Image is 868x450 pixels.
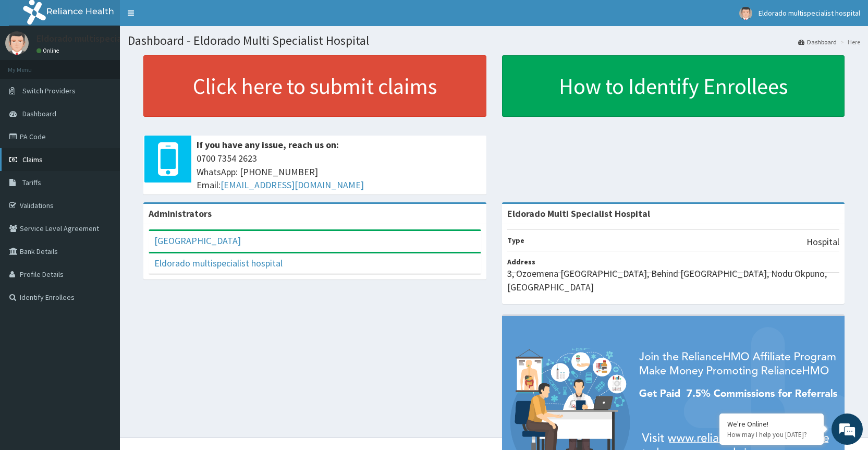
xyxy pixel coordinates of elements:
div: Minimize live chat window [171,5,196,30]
a: Click here to submit claims [143,55,486,117]
img: User Image [739,7,752,20]
p: How may I help you today? [727,430,816,439]
p: Eldorado multispecialist hospital [36,34,170,43]
a: How to Identify Enrollees [502,55,845,117]
a: Online [36,47,62,54]
textarea: Type your message and hit 'Enter' [5,285,199,321]
a: Dashboard [798,38,837,46]
span: Dashboard [22,109,56,118]
span: 0700 7354 2623 WhatsApp: [PHONE_NUMBER] Email: [197,152,481,192]
b: If you have any issue, reach us on: [197,139,339,151]
b: Administrators [149,208,212,220]
span: Eldorado multispecialist hospital [759,8,860,18]
span: Switch Providers [22,86,76,95]
span: We're online! [60,131,144,237]
li: Here [838,38,860,46]
strong: Eldorado Multi Specialist Hospital [507,208,650,220]
h1: Dashboard - Eldorado Multi Specialist Hospital [128,34,860,47]
a: [EMAIL_ADDRESS][DOMAIN_NAME] [221,179,364,191]
img: User Image [5,31,29,55]
img: d_794563401_company_1708531726252_794563401 [19,52,42,78]
b: Type [507,236,524,245]
p: Hospital [806,235,839,249]
b: Address [507,257,535,266]
a: [GEOGRAPHIC_DATA] [154,235,241,247]
span: Claims [22,155,43,164]
p: 3, Ozoemena [GEOGRAPHIC_DATA], Behind [GEOGRAPHIC_DATA], Nodu Okpuno, [GEOGRAPHIC_DATA] [507,267,840,294]
span: Tariffs [22,178,41,187]
a: Eldorado multispecialist hospital [154,257,283,269]
div: Chat with us now [54,58,175,72]
div: We're Online! [727,419,816,429]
